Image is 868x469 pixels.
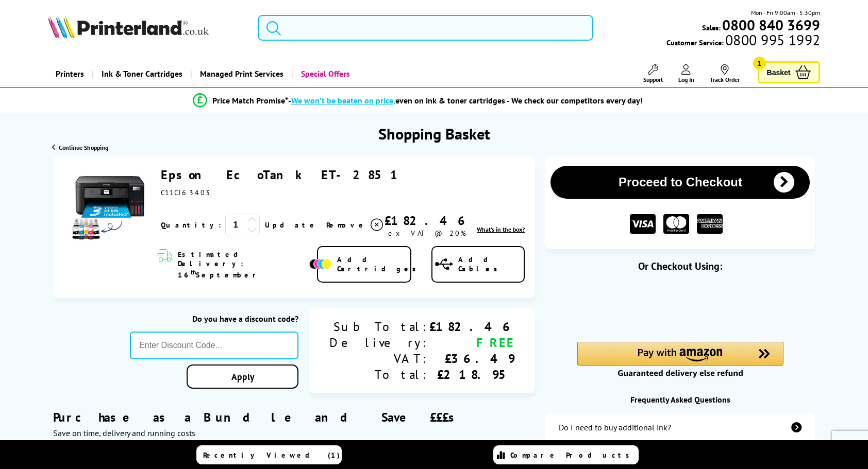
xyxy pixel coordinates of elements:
img: Add Cartridges [309,259,332,269]
span: Continue Shopping [59,144,108,151]
img: MASTER CARD [663,214,689,234]
a: Support [643,64,663,83]
div: Or Checkout Using: [545,259,815,273]
a: Continue Shopping [52,144,108,151]
div: Total: [329,367,429,383]
img: Printerland Logo [48,15,209,38]
span: Add Cartridges [337,255,422,273]
span: 1 [753,57,766,70]
a: lnk_inthebox [477,225,525,233]
a: 0800 840 3699 [721,20,820,30]
div: Purchase as a Bundle and Save £££s [53,394,536,438]
input: Enter Discount Code... [130,332,299,359]
li: modal_Promise [27,92,809,110]
div: £36.49 [429,351,514,367]
div: Sub Total: [329,319,429,335]
div: £218.95 [429,367,514,383]
span: Recently Viewed (1) [203,450,340,460]
img: American Express [697,214,723,234]
a: Update [265,220,318,230]
a: Track Order [710,64,740,83]
span: Customer Service: [666,35,820,47]
iframe: PayPal [577,289,783,312]
div: Amazon Pay - Use your Amazon account [577,342,783,378]
a: Basket 1 [758,61,821,83]
span: ex VAT @ 20% [388,229,466,238]
img: VISA [630,214,656,234]
div: FREE [429,335,514,351]
div: Do I need to buy additional ink? [559,422,671,432]
span: C11CJ63403 [161,188,211,197]
span: Remove [326,220,367,230]
sup: th [191,268,196,276]
div: - even on ink & toner cartridges - We check our competitors every day! [288,95,643,106]
span: Compare Products [510,450,635,460]
a: Apply [187,364,299,389]
span: Support [643,76,663,83]
a: Special Offers [291,61,358,87]
span: Log In [678,76,694,83]
h1: Shopping Basket [378,124,490,144]
span: We won’t be beaten on price, [291,95,395,106]
span: Quantity: [161,220,221,230]
span: Ink & Toner Cartridges [102,61,182,87]
span: Sales: [702,23,721,32]
span: 0800 995 1992 [724,35,820,45]
a: Managed Print Services [190,61,291,87]
div: Delivery: [329,335,429,351]
a: Ink & Toner Cartridges [92,61,190,87]
a: Log In [678,64,694,83]
a: Recently Viewed (1) [196,445,342,464]
div: Frequently Asked Questions [545,394,815,405]
b: 0800 840 3699 [722,15,820,34]
span: Basket [767,65,791,79]
div: £182.46 [429,319,514,335]
div: £182.46 [385,213,470,229]
div: Do you have a discount code? [130,314,299,324]
span: What's in the box? [477,225,525,233]
a: Printers [48,61,92,87]
span: Mon - Fri 9:00am - 5:30pm [751,8,820,18]
img: Epson EcoTank ET-2851 [71,167,148,244]
a: Delete item from your basket [326,217,385,233]
div: Save on time, delivery and running costs [53,428,536,438]
a: Compare Products [493,445,639,464]
span: Price Match Promise* [212,95,288,106]
button: Proceed to Checkout [550,166,810,199]
span: Estimated Delivery: 16 September [178,250,307,280]
a: Epson EcoTank ET-2851 [161,167,403,183]
a: Printerland Logo [48,15,245,40]
span: Add Cables [458,255,524,273]
a: additional-ink [545,413,815,442]
div: VAT: [329,351,429,367]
